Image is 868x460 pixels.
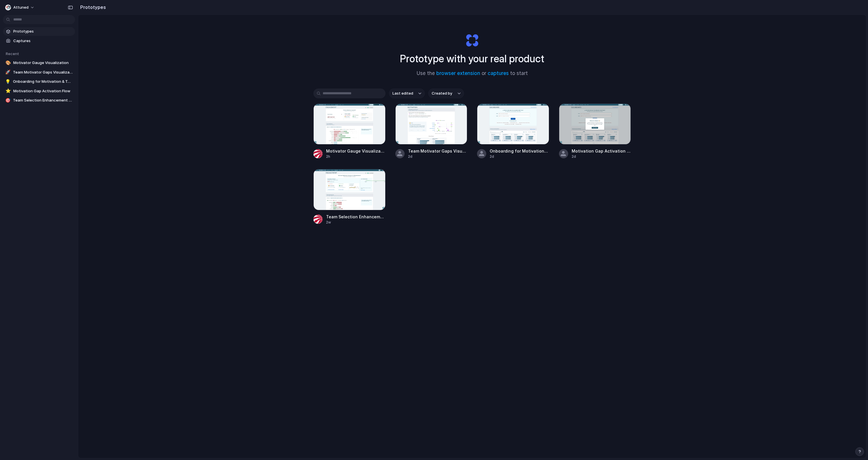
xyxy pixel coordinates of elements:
span: Motivation Gap Activation Flow [572,148,631,154]
h2: Prototypes [78,4,106,11]
div: 2d [572,154,631,159]
span: Created by [432,91,452,96]
div: 🚀 [5,70,11,75]
span: Captures [13,38,73,44]
a: Motivator Gauge VisualizationMotivator Gauge Visualization2h [313,104,386,159]
span: Onboarding for Motivation & TalkCoach Activation [13,79,73,85]
a: Team Selection Enhancement for AI Talk CoachTeam Selection Enhancement for AI Talk Coach2w [313,169,386,225]
a: 🎯Team Selection Enhancement for AI Talk Coach [3,96,75,105]
button: Created by [428,89,464,98]
div: ⭐ [5,88,11,94]
div: 2h [326,154,386,159]
button: Attuned [3,3,38,12]
span: Team Motivator Gaps Visualization [408,148,467,154]
a: Prototypes [3,27,75,36]
span: Team Selection Enhancement for AI Talk Coach [13,97,73,103]
a: Captures [3,37,75,45]
a: Onboarding for Motivation & TalkCoach ActivationOnboarding for Motivation & TalkCoach Activation2d [477,104,549,159]
div: 🎯 [5,97,11,103]
div: 2w [326,220,386,225]
span: Recent [6,51,19,56]
div: 🎨 [5,60,11,66]
h1: Prototype with your real product [400,51,544,66]
a: Motivation Gap Activation FlowMotivation Gap Activation Flow2d [559,104,631,159]
span: Last edited [392,91,413,96]
span: Team Motivator Gaps Visualization [13,70,73,75]
div: 💡 [5,79,11,85]
span: Prototypes [13,29,73,34]
a: Team Motivator Gaps VisualizationTeam Motivator Gaps Visualization2d [395,104,467,159]
a: browser extension [436,70,480,76]
a: 🚀Team Motivator Gaps Visualization [3,68,75,77]
span: Onboarding for Motivation & TalkCoach Activation [490,148,549,154]
a: 💡Onboarding for Motivation & TalkCoach Activation [3,77,75,86]
span: Team Selection Enhancement for AI Talk Coach [326,214,386,220]
a: captures [488,70,509,76]
span: Motivator Gauge Visualization [326,148,386,154]
span: Motivator Gauge Visualization [13,60,73,66]
div: 2d [408,154,467,159]
button: Last edited [389,89,425,98]
span: Motivation Gap Activation Flow [13,88,73,94]
span: Use the or to start [417,70,528,77]
a: 🎨Motivator Gauge Visualization [3,59,75,67]
a: ⭐Motivation Gap Activation Flow [3,87,75,95]
div: 2d [490,154,549,159]
span: Attuned [13,5,29,10]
